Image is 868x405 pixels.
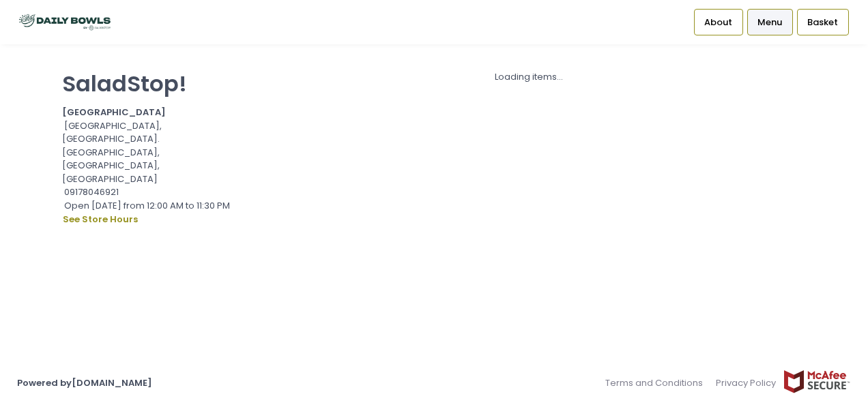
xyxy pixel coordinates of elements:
div: Open [DATE] from 12:00 AM to 11:30 PM [62,199,235,227]
a: Terms and Conditions [605,370,710,396]
button: see store hours [62,212,139,227]
b: [GEOGRAPHIC_DATA] [62,106,166,119]
a: Powered by[DOMAIN_NAME] [17,376,152,389]
span: About [704,16,732,29]
span: Menu [757,16,782,29]
div: 09178046921 [62,185,235,199]
a: Privacy Policy [710,370,783,396]
a: Menu [747,9,793,35]
div: [GEOGRAPHIC_DATA], [GEOGRAPHIC_DATA]. [GEOGRAPHIC_DATA], [GEOGRAPHIC_DATA], [GEOGRAPHIC_DATA] [62,119,235,186]
img: mcafee-secure [783,370,851,393]
p: SaladStop! [62,70,235,97]
span: Basket [807,16,838,29]
div: Loading items... [252,70,806,84]
img: logo [17,10,113,34]
a: About [694,9,743,35]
